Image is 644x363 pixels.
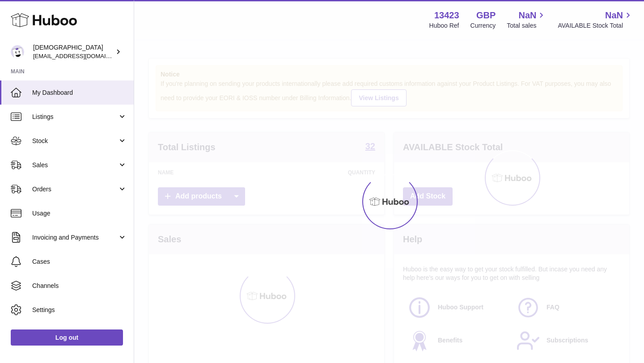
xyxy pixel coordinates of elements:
a: Log out [11,329,123,346]
span: My Dashboard [32,89,127,97]
span: Sales [32,161,118,169]
span: NaN [518,9,536,21]
span: Channels [32,282,127,290]
div: Huboo Ref [429,21,459,30]
span: Stock [32,137,118,145]
span: Cases [32,257,127,266]
a: NaN AVAILABLE Stock Total [558,9,633,30]
div: Currency [470,21,496,30]
strong: GBP [476,9,496,21]
span: Invoicing and Payments [32,233,118,242]
span: [EMAIL_ADDRESS][DOMAIN_NAME] [33,52,131,59]
span: Settings [32,306,127,314]
div: [DEMOGRAPHIC_DATA] [33,43,114,60]
span: AVAILABLE Stock Total [558,21,633,30]
strong: 13423 [434,9,459,21]
span: NaN [605,9,623,21]
span: Listings [32,113,118,121]
span: Total sales [507,21,547,30]
span: Orders [32,185,118,194]
a: NaN Total sales [507,9,547,30]
span: Usage [32,209,127,218]
img: olgazyuz@outlook.com [11,45,24,59]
